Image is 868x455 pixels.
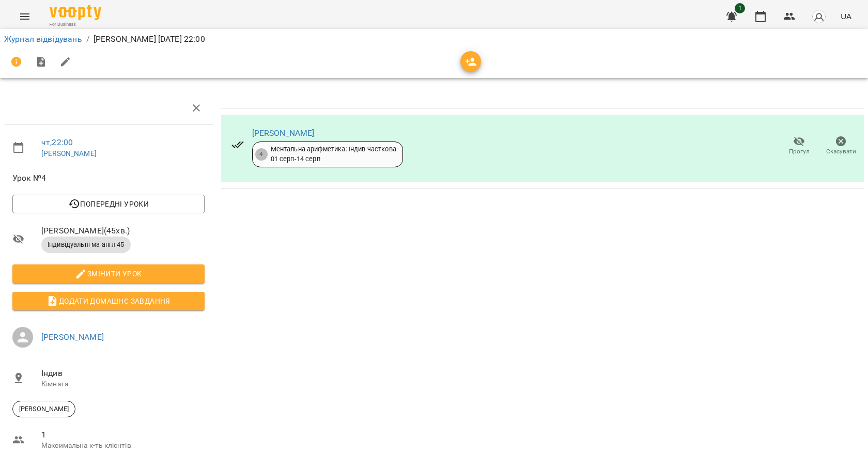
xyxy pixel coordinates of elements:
[50,5,101,20] img: Voopty Logo
[789,147,810,156] span: Прогул
[778,132,820,161] button: Прогул
[41,441,205,451] p: Максимальна к-ть клієнтів
[271,145,396,164] div: Ментальна арифметика: Індив часткова 01 серп - 14 серп
[41,367,205,380] span: Індив
[12,172,205,184] span: Урок №4
[41,137,73,147] a: чт , 22:00
[255,148,268,161] div: 4
[4,33,864,45] nav: breadcrumb
[826,147,856,156] span: Скасувати
[41,225,205,237] span: [PERSON_NAME] ( 45 хв. )
[820,132,862,161] button: Скасувати
[4,34,82,44] a: Журнал відвідувань
[86,33,89,45] li: /
[21,198,196,210] span: Попередні уроки
[13,404,75,414] span: [PERSON_NAME]
[41,240,131,249] span: Індивідуальні ма англ 45
[21,295,196,307] span: Додати домашнє завдання
[94,33,205,45] p: [PERSON_NAME] [DATE] 22:00
[735,3,745,13] span: 1
[12,195,205,213] button: Попередні уроки
[41,429,205,441] span: 1
[812,9,826,24] img: avatar_s.png
[12,292,205,310] button: Додати домашнє завдання
[41,149,97,158] a: [PERSON_NAME]
[41,332,104,342] a: [PERSON_NAME]
[41,379,205,389] p: Кімната
[252,128,315,138] a: [PERSON_NAME]
[21,268,196,280] span: Змінити урок
[12,4,37,29] button: Menu
[12,401,75,417] div: [PERSON_NAME]
[12,264,205,283] button: Змінити урок
[50,21,101,28] span: For Business
[836,7,856,26] button: UA
[841,11,851,22] span: UA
